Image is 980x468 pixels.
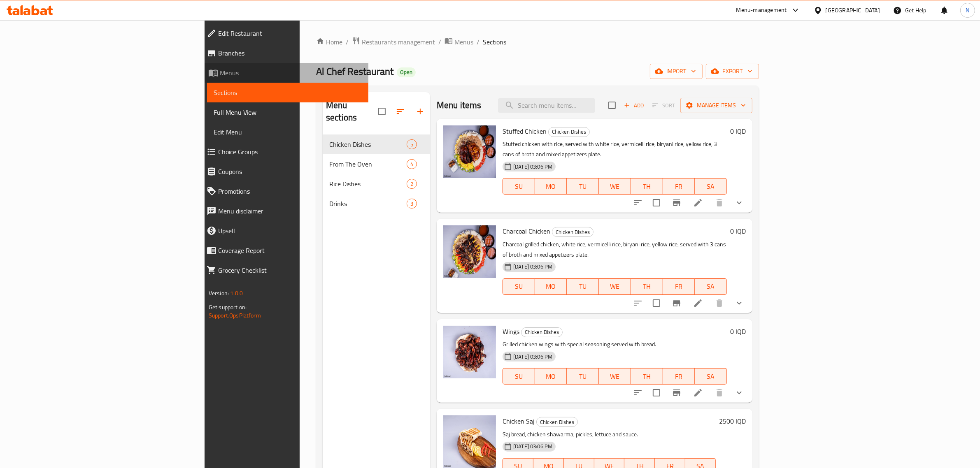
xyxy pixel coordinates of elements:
div: Menu-management [736,5,787,15]
button: TU [567,368,599,385]
button: Manage items [680,98,752,113]
span: TU [570,280,596,292]
a: Menus [445,37,473,47]
button: TH [631,178,663,195]
p: Stuffed chicken with rice, served with white rice, vermicelli rice, biryani rice, yellow rice, 3 ... [503,139,727,160]
button: TU [567,178,599,195]
div: From The Oven [329,159,407,169]
input: search [498,98,595,113]
span: Sections [483,37,506,47]
img: Stuffed Chicken [443,125,496,178]
span: Sections [214,88,362,97]
button: MO [535,278,567,295]
button: delete [710,383,729,403]
a: Full Menu View [207,102,368,122]
button: sort-choices [628,193,648,213]
div: Open [397,67,416,77]
img: Charcoal Chicken [443,225,496,278]
button: TH [631,278,663,295]
span: Full Menu View [214,107,362,117]
span: Select all sections [373,103,391,120]
div: items [407,159,417,169]
button: show more [729,383,749,403]
span: [DATE] 03:06 PM [510,353,556,361]
img: Wings [443,326,496,378]
span: SU [506,280,532,292]
span: Choice Groups [218,147,362,157]
span: TU [570,181,596,192]
a: Coupons [200,162,368,181]
button: SA [695,178,727,195]
nav: Menu sections [323,131,430,217]
span: FR [666,181,692,192]
button: SA [695,368,727,385]
button: WE [599,278,631,295]
span: import [656,66,696,76]
span: TH [634,181,660,192]
div: Rice Dishes2 [323,174,430,194]
a: Coverage Report [200,241,368,260]
h6: 2500 IQD [719,415,746,427]
button: FR [663,278,695,295]
button: SU [503,278,535,295]
span: Menus [220,68,362,78]
span: WE [602,181,628,192]
div: items [407,199,417,209]
img: Chicken Saj [443,415,496,468]
span: Edit Menu [214,127,362,137]
button: export [706,64,759,79]
span: Restaurants management [362,37,435,47]
a: Edit menu item [693,198,703,208]
span: Chicken Dishes [537,417,577,427]
div: items [407,179,417,189]
a: Edit menu item [693,298,703,308]
a: Menus [200,63,368,83]
div: Chicken Dishes [521,327,563,337]
button: sort-choices [628,383,648,403]
span: MO [538,371,564,382]
p: Saj bread, chicken shawarma, pickles, lettuce and sauce. [503,429,716,440]
div: From The Oven4 [323,154,430,174]
span: Edit Restaurant [218,28,362,38]
span: Chicken Dishes [549,127,589,137]
span: TH [634,371,660,382]
button: delete [710,293,729,313]
button: delete [710,193,729,213]
span: TU [570,371,596,382]
span: 3 [407,200,417,208]
span: export [712,66,752,76]
span: 1.0.0 [230,288,243,299]
span: Chicken Dishes [329,139,407,149]
svg: Show Choices [734,198,744,208]
span: Get support on: [209,302,247,313]
span: Coupons [218,167,362,176]
span: Manage items [687,100,746,111]
li: / [438,37,441,47]
a: Support.OpsPlatform [209,310,261,321]
a: Branches [200,43,368,63]
span: 4 [407,160,417,168]
span: TH [634,280,660,292]
span: Add item [621,99,647,112]
div: items [407,139,417,149]
button: show more [729,193,749,213]
button: FR [663,368,695,385]
h6: 0 IQD [730,225,746,237]
span: Open [397,69,416,76]
a: Choice Groups [200,142,368,162]
div: Chicken Dishes5 [323,134,430,154]
h6: 0 IQD [730,125,746,137]
span: Version: [209,288,229,299]
div: Drinks [329,199,407,209]
a: Upsell [200,221,368,241]
button: MO [535,178,567,195]
div: Rice Dishes [329,179,407,189]
span: Wings [503,325,519,338]
span: Select section first [647,99,680,112]
a: Edit Restaurant [200,23,368,43]
a: Restaurants management [352,37,435,47]
span: Charcoal Chicken [503,225,550,237]
h2: Menu items [437,99,482,111]
button: Branch-specific-item [667,383,687,403]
